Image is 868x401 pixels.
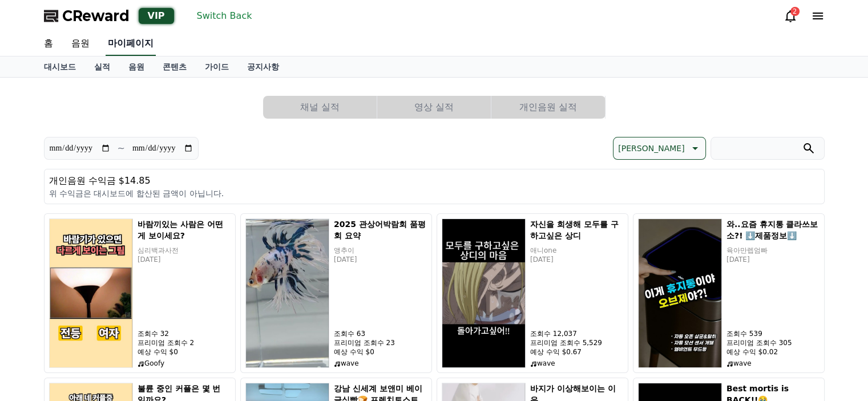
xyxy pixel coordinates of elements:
[118,141,125,155] p: ~
[62,32,99,56] a: 음원
[437,213,628,373] a: 자신을 희생해 모두를 구하고싶은 상디 자신을 희생해 모두를 구하고싶은 상디 애니one [DATE] 조회수 12,037 프리미엄 조회수 5,529 예상 수익 $0.67 wave
[491,96,605,119] a: 개인음원 실적
[491,96,605,119] button: 개인음원 실적
[530,246,623,255] p: 애니one
[530,347,623,357] p: 예상 수익 $0.67
[196,56,238,77] a: 가이드
[106,32,156,56] a: 마이페이지
[784,9,797,23] a: 2
[35,32,62,56] a: 홈
[154,56,196,77] a: 콘텐츠
[238,56,288,77] a: 공지사항
[49,218,133,368] img: 바람끼있는 사람은 어떤게 보이세요?
[240,213,432,373] a: 2025 관상어박람회 품평회 요약 2025 관상어박람회 품평회 요약 앵추이 [DATE] 조회수 63 프리미엄 조회수 23 예상 수익 $0 wave
[138,218,231,241] h5: 바람끼있는 사람은 어떤게 보이세요?
[530,255,623,264] p: [DATE]
[138,329,231,338] p: 조회수 32
[633,213,825,373] a: 와..요즘 휴지통 클라쓰보소?! ⬇️제품정보⬇️ 와..요즘 휴지통 클라쓰보소?! ⬇️제품정보⬇️ 육아만렙엄빠 [DATE] 조회수 539 프리미엄 조회수 305 예상 수익 $0...
[530,329,623,338] p: 조회수 12,037
[726,347,819,357] p: 예상 수익 $0.02
[530,218,623,241] h5: 자신을 희생해 모두를 구하고싶은 상디
[726,338,819,347] p: 프리미엄 조회수 305
[334,347,427,357] p: 예상 수익 $0
[334,218,427,241] h5: 2025 관상어박람회 품평회 요약
[49,188,819,199] p: 위 수익금은 대시보드에 합산된 금액이 아닙니다.
[334,338,427,347] p: 프리미엄 조회수 23
[726,255,819,264] p: [DATE]
[138,255,231,264] p: [DATE]
[726,246,819,255] p: 육아만렙엄빠
[618,140,684,156] p: [PERSON_NAME]
[138,347,231,357] p: 예상 수익 $0
[530,338,623,347] p: 프리미엄 조회수 5,529
[726,218,819,241] h5: 와..요즘 휴지통 클라쓰보소?! ⬇️제품정보⬇️
[334,255,427,264] p: [DATE]
[334,359,427,368] p: wave
[35,56,85,77] a: 대시보드
[377,96,491,119] button: 영상 실적
[638,218,722,368] img: 와..요즘 휴지통 클라쓰보소?! ⬇️제품정보⬇️
[44,7,130,25] a: CReward
[790,7,800,16] div: 2
[44,213,236,373] a: 바람끼있는 사람은 어떤게 보이세요? 바람끼있는 사람은 어떤게 보이세요? 심리백과사전 [DATE] 조회수 32 프리미엄 조회수 2 예상 수익 $0 Goofy
[263,96,377,119] button: 채널 실적
[530,359,623,368] p: wave
[613,137,705,160] button: [PERSON_NAME]
[139,8,174,24] div: VIP
[334,329,427,338] p: 조회수 63
[62,7,130,25] span: CReward
[442,218,526,368] img: 자신을 희생해 모두를 구하고싶은 상디
[192,7,257,25] button: Switch Back
[138,338,231,347] p: 프리미엄 조회수 2
[85,56,119,77] a: 실적
[138,359,231,368] p: Goofy
[263,96,377,119] a: 채널 실적
[726,329,819,338] p: 조회수 539
[377,96,491,119] a: 영상 실적
[138,246,231,255] p: 심리백과사전
[334,246,427,255] p: 앵추이
[119,56,154,77] a: 음원
[49,174,819,188] p: 개인음원 수익금 $14.85
[245,218,329,368] img: 2025 관상어박람회 품평회 요약
[726,359,819,368] p: wave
